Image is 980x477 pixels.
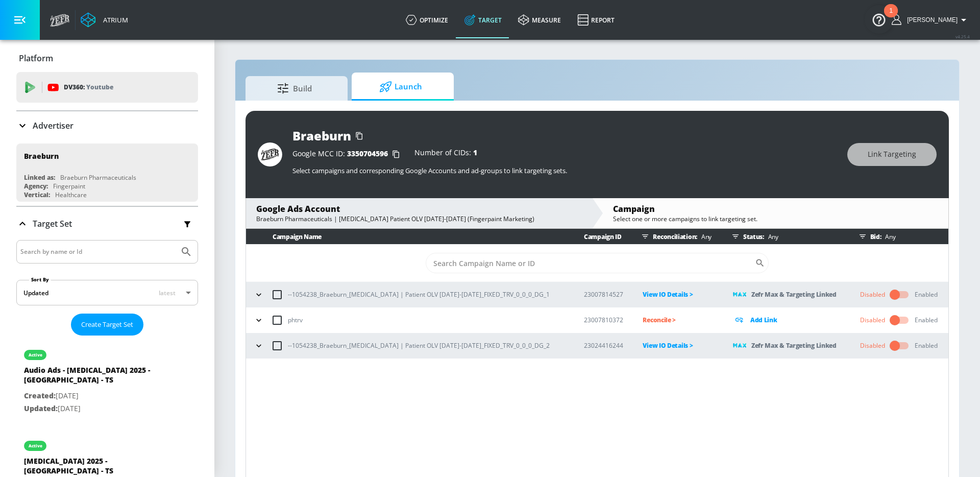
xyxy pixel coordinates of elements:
div: Agency: [24,182,48,190]
p: View IO Details > [643,340,716,351]
div: Braeburn Pharmaceuticals | [MEDICAL_DATA] Patient OLV [DATE]-[DATE] (Fingerpaint Marketing) [256,214,581,223]
div: Braeburn [24,151,59,161]
div: Advertiser [16,111,198,140]
th: Campaign Name [246,229,568,245]
div: Fingerpaint [53,182,85,190]
div: Google Ads AccountBraeburn Pharmaceuticals | [MEDICAL_DATA] Patient OLV [DATE]-[DATE] (Fingerpain... [246,198,592,228]
div: Add Link [733,314,844,326]
div: Enabled [915,341,938,350]
p: DV360: [64,82,113,93]
p: Zefr Max & Targeting Linked [751,340,837,351]
span: Updated: [24,403,58,413]
a: Target [456,2,510,38]
span: Created: [24,391,56,400]
div: Healthcare [55,190,87,199]
div: Enabled [915,316,938,325]
span: Build [256,76,333,101]
div: Disabled [860,290,885,299]
div: BraeburnLinked as:Braeburn PharmaceuticalsAgency:FingerpaintVertical:Healthcare [16,144,198,202]
div: DV360: Youtube [16,72,198,103]
div: Campaign [613,203,938,214]
div: activeAudio Ads - [MEDICAL_DATA] 2025 - [GEOGRAPHIC_DATA] - TSCreated:[DATE]Updated:[DATE] [16,340,198,422]
button: Open Resource Center, 1 new notification [865,5,893,34]
div: Enabled [915,290,938,299]
div: Search CID Name or Number [426,253,769,273]
div: Number of CIDs: [414,149,477,159]
span: Create Target Set [81,319,133,330]
p: Add Link [750,314,777,326]
p: 23007810372 [584,315,626,325]
div: Bid: [855,229,943,244]
a: optimize [398,2,456,38]
div: Updated [23,289,48,297]
span: login as: anthony.rios@zefr.com [903,16,958,23]
div: Atrium [99,15,128,25]
div: Braeburn Pharmaceuticals [60,173,136,182]
p: --1054238_Braeburn_[MEDICAL_DATA] | Patient OLV [DATE]-[DATE]_FIXED_TRV_0_0_0_DG_1 [288,289,550,300]
span: Launch [362,75,439,99]
span: 1 [473,148,477,157]
a: measure [510,2,569,38]
p: 23007814527 [584,289,626,300]
div: Disabled [860,316,885,325]
button: Create Target Set [71,314,143,336]
a: Report [569,2,623,38]
div: Google MCC ID: [292,149,404,159]
div: Disabled [860,341,885,350]
div: Linked as: [24,173,55,182]
p: Reconcile > [643,314,716,326]
div: 1 [889,11,893,24]
button: [PERSON_NAME] [892,14,970,26]
div: Vertical: [24,190,50,199]
input: Search by name or Id [20,245,175,258]
label: Sort By [29,276,51,283]
p: phtrv [288,315,303,325]
div: Audio Ads - [MEDICAL_DATA] 2025 - [GEOGRAPHIC_DATA] - TS [24,365,167,390]
p: Zefr Max & Targeting Linked [751,289,837,300]
p: [DATE] [24,390,167,402]
div: Google Ads Account [256,203,581,214]
p: Any [697,231,712,242]
div: active [29,443,42,448]
div: Target Set [16,207,198,241]
a: Atrium [81,12,128,28]
span: v 4.25.4 [955,34,970,39]
p: Advertiser [33,120,73,131]
p: Target Set [33,218,72,229]
p: 23024416244 [584,340,626,351]
span: latest [159,289,176,297]
div: Select one or more campaigns to link targeting set. [613,214,938,223]
div: Platform [16,44,198,73]
span: 3350704596 [347,149,388,158]
th: Campaign ID [568,229,626,245]
div: Braeburn [292,127,351,144]
p: Platform [19,53,53,64]
div: active [29,352,42,357]
p: --1054238_Braeburn_[MEDICAL_DATA] | Patient OLV [DATE]-[DATE]_FIXED_TRV_0_0_0_DG_2 [288,340,550,351]
input: Search Campaign Name or ID [426,253,755,273]
div: Reconciliation: [638,229,716,244]
p: Any [881,231,895,242]
p: [DATE] [24,402,167,415]
p: Youtube [86,82,113,92]
p: View IO Details > [643,289,716,300]
p: Select campaigns and corresponding Google Accounts and ad-groups to link targeting sets. [292,166,837,175]
div: Status: [728,229,844,244]
p: Any [764,231,778,242]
